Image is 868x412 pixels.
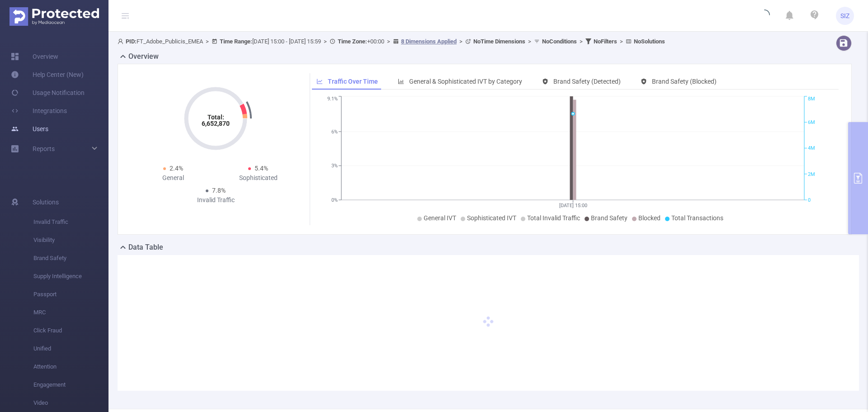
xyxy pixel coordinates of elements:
[808,119,815,125] tspan: 6M
[33,213,108,231] span: Invalid Traffic
[331,129,338,135] tspan: 6%
[527,214,580,222] span: Total Invalid Traffic
[424,214,456,222] span: General IVT
[33,340,108,358] span: Unified
[33,140,55,158] a: Reports
[118,38,665,45] span: FT_Adobe_Publicis_EMEA [DATE] 15:00 - [DATE] 15:59 +00:00
[11,84,85,102] a: Usage Notification
[202,120,230,127] tspan: 6,652,870
[9,7,99,26] img: Protected Media
[33,193,59,211] span: Solutions
[577,38,585,45] span: >
[33,303,108,322] span: MRC
[131,173,216,183] div: General
[634,38,665,45] b: No Solutions
[398,78,404,85] i: icon: bar-chart
[203,38,212,45] span: >
[327,96,338,102] tspan: 9.1%
[11,47,58,66] a: Overview
[173,195,258,205] div: Invalid Traffic
[220,38,252,45] b: Time Range:
[591,214,627,222] span: Brand Safety
[467,214,516,222] span: Sophisticated IVT
[328,78,378,85] span: Traffic Over Time
[33,394,108,412] span: Video
[33,145,55,152] span: Reports
[401,38,457,45] u: 8 Dimensions Applied
[11,66,84,84] a: Help Center (New)
[331,197,338,203] tspan: 0%
[638,214,660,222] span: Blocked
[338,38,367,45] b: Time Zone:
[553,78,621,85] span: Brand Safety (Detected)
[170,165,183,172] span: 2.4%
[542,38,577,45] b: No Conditions
[33,267,108,285] span: Supply Intelligence
[384,38,393,45] span: >
[594,38,617,45] b: No Filters
[33,358,108,376] span: Attention
[11,102,67,120] a: Integrations
[118,38,126,44] i: icon: user
[33,322,108,340] span: Click Fraud
[331,163,338,169] tspan: 3%
[457,38,465,45] span: >
[33,231,108,249] span: Visibility
[11,120,48,138] a: Users
[617,38,626,45] span: >
[321,38,330,45] span: >
[808,146,815,152] tspan: 4M
[559,203,587,208] tspan: [DATE] 15:00
[473,38,525,45] b: No Time Dimensions
[208,114,224,121] tspan: Total:
[652,78,717,85] span: Brand Safety (Blocked)
[409,78,522,85] span: General & Sophisticated IVT by Category
[126,38,137,45] b: PID:
[525,38,534,45] span: >
[671,214,723,222] span: Total Transactions
[316,78,323,85] i: icon: line-chart
[128,51,159,62] h2: Overview
[840,7,849,25] span: SIZ
[212,187,226,194] span: 7.8%
[33,249,108,267] span: Brand Safety
[808,197,811,203] tspan: 0
[808,171,815,177] tspan: 2M
[808,96,815,102] tspan: 8M
[33,376,108,394] span: Engagement
[128,242,163,253] h2: Data Table
[216,173,301,183] div: Sophisticated
[759,9,770,22] i: icon: loading
[255,165,268,172] span: 5.4%
[33,285,108,303] span: Passport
